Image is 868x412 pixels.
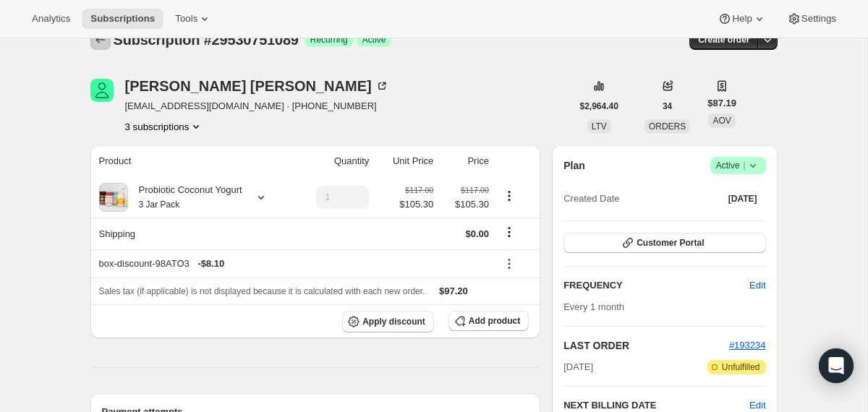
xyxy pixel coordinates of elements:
[166,9,221,29] button: Tools
[438,145,493,177] th: Price
[465,228,489,239] span: $0.00
[654,96,681,116] button: 34
[125,119,204,134] button: Product actions
[689,30,758,50] button: Create order
[294,145,374,177] th: Quantity
[707,96,736,111] span: $87.19
[720,189,766,209] button: [DATE]
[139,199,180,210] small: 3 Jar Pack
[728,193,757,205] span: [DATE]
[32,13,70,25] span: Analytics
[99,257,490,271] div: box-discount-98ATO3
[342,311,434,332] button: Apply discount
[563,192,619,206] span: Created Date
[90,30,111,50] button: Subscriptions
[128,183,242,212] div: Probiotic Coconut Yogurt
[175,13,197,25] span: Tools
[125,99,389,113] span: [EMAIL_ADDRESS][DOMAIN_NAME] · [PHONE_NUMBER]
[362,34,386,46] span: Active
[197,257,224,271] span: - $8.10
[709,9,775,29] button: Help
[90,145,294,177] th: Product
[563,360,593,374] span: [DATE]
[722,361,760,373] span: Unfulfilled
[563,301,624,312] span: Every 1 month
[749,278,765,293] span: Edit
[637,237,704,249] span: Customer Portal
[580,100,618,112] span: $2,964.40
[310,34,348,46] span: Recurring
[563,233,765,253] button: Customer Portal
[498,224,521,240] button: Shipping actions
[82,9,163,29] button: Subscriptions
[99,286,425,296] span: Sales tax (if applicable) is not displayed because it is calculated with each new order.
[23,9,79,29] button: Analytics
[99,183,128,212] img: product img
[90,13,155,25] span: Subscriptions
[469,315,520,327] span: Add product
[498,188,521,204] button: Product actions
[663,100,672,112] span: 34
[729,340,766,351] a: #193234
[373,145,438,177] th: Unit Price
[448,311,529,331] button: Add product
[563,158,585,173] h2: Plan
[571,96,627,116] button: $2,964.40
[362,316,425,327] span: Apply discount
[90,79,114,102] span: Gabriel Berkowitz
[698,34,749,46] span: Create order
[442,197,489,212] span: $105.30
[439,286,468,296] span: $97.20
[778,9,845,29] button: Settings
[743,160,745,171] span: |
[592,121,607,132] span: LTV
[461,186,489,194] small: $117.00
[716,158,760,173] span: Active
[729,338,766,353] button: #193234
[125,79,389,93] div: [PERSON_NAME] [PERSON_NAME]
[114,32,299,48] span: Subscription #29530751089
[405,186,433,194] small: $117.00
[732,13,752,25] span: Help
[649,121,686,132] span: ORDERS
[819,348,854,383] div: Open Intercom Messenger
[90,218,294,249] th: Shipping
[399,197,433,212] span: $105.30
[563,338,729,353] h2: LAST ORDER
[712,116,731,126] span: AOV
[741,274,774,297] button: Edit
[801,13,836,25] span: Settings
[563,278,749,293] h2: FREQUENCY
